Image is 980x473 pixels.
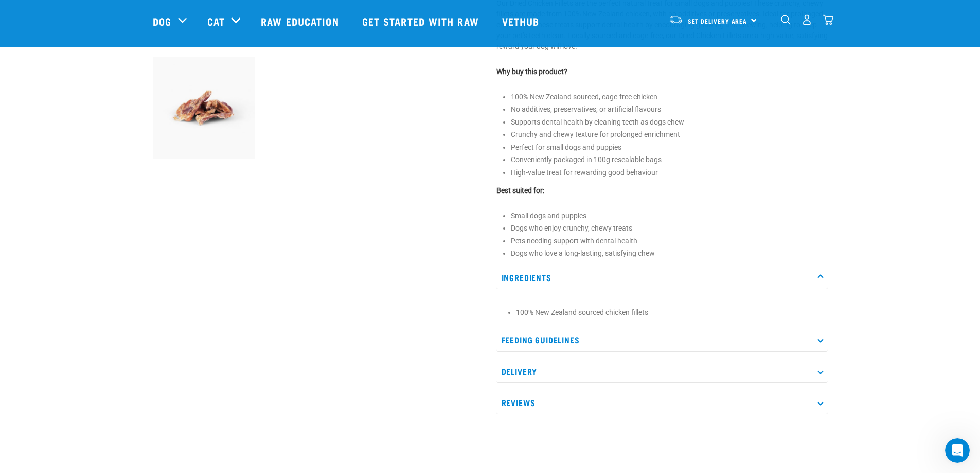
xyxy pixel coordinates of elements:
p: Reviews [496,391,828,414]
img: user.png [801,14,812,25]
p: Delivery [496,360,828,383]
a: Vethub [492,1,553,42]
a: Get started with Raw [352,1,492,42]
li: No additives, preservatives, or artificial flavours [511,104,828,115]
li: Dogs who enjoy crunchy, chewy treats [511,223,828,234]
li: Small dogs and puppies [511,211,828,221]
li: Crunchy and chewy texture for prolonged enrichment [511,129,828,140]
iframe: Intercom live chat [945,438,970,463]
img: Chicken fillets [153,57,255,159]
li: Perfect for small dogs and puppies [511,142,828,153]
li: Dogs who love a long-lasting, satisfying chew [511,248,828,259]
p: Ingredients [496,266,828,289]
li: High-value treat for rewarding good behaviour [511,167,828,178]
img: van-moving.png [669,15,683,24]
img: home-icon@2x.png [823,14,833,25]
li: Pets needing support with dental health [511,236,828,247]
a: Dog [153,13,171,29]
a: Cat [207,13,225,29]
a: Raw Education [251,1,351,42]
li: Conveniently packaged in 100g resealable bags [511,154,828,165]
li: 100% New Zealand sourced chicken fillets [516,307,823,318]
strong: Why buy this product? [496,67,567,76]
strong: Best suited for: [496,186,544,195]
span: Set Delivery Area [688,19,747,23]
li: Supports dental health by cleaning teeth as dogs chew [511,117,828,128]
img: home-icon-1@2x.png [781,15,791,25]
p: Feeding Guidelines [496,328,828,352]
li: 100% New Zealand sourced, cage-free chicken [511,92,828,102]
